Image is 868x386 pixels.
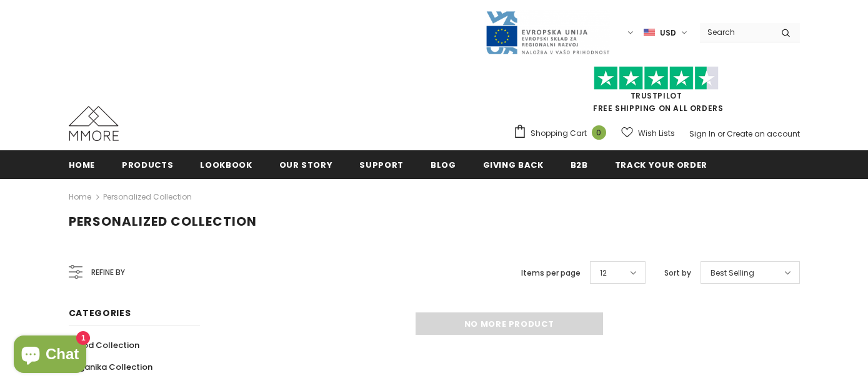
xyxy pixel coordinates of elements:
inbox-online-store-chat: Shopify online store chat [10,335,90,376]
span: Home [69,159,96,171]
a: Our Story [279,150,333,178]
img: Javni Razpis [485,10,610,55]
span: Giving back [483,159,544,171]
a: Wish Lists [621,122,675,144]
a: Wood Collection [69,334,139,356]
span: support [359,159,404,171]
span: Organika Collection [69,361,152,373]
a: Products [122,150,173,178]
span: Track your order [615,159,707,171]
img: USD [644,27,655,38]
a: Track your order [615,150,707,178]
span: Categories [69,307,131,319]
span: Our Story [279,159,333,171]
span: Best Selling [711,267,754,279]
img: MMORE Cases [69,106,119,141]
a: Create an account [727,128,800,139]
span: Blog [431,159,456,171]
img: Trust Pilot Stars [594,66,719,90]
a: Shopping Cart 0 [513,124,612,143]
span: 12 [600,267,607,279]
a: B2B [571,150,588,178]
span: Shopping Cart [531,127,587,140]
a: Organika Collection [69,356,152,378]
a: Blog [431,150,456,178]
a: Home [69,150,96,178]
span: Wish Lists [638,127,675,140]
a: Home [69,190,91,205]
label: Sort by [664,267,691,279]
span: Personalized Collection [69,213,257,230]
span: Wood Collection [69,339,139,351]
a: Sign In [689,128,716,139]
a: support [359,150,404,178]
span: or [717,128,725,139]
span: Lookbook [200,159,252,171]
label: Items per page [521,267,581,279]
span: Refine by [91,266,125,279]
input: Search Site [700,23,772,41]
span: USD [660,27,676,39]
span: 0 [592,125,606,140]
a: Lookbook [200,150,252,178]
a: Giving back [483,150,544,178]
span: FREE SHIPPING ON ALL ORDERS [513,72,800,113]
a: Personalized Collection [103,191,192,202]
a: Trustpilot [631,90,682,101]
span: Products [122,159,173,171]
span: B2B [571,159,588,171]
a: Javni Razpis [485,27,610,37]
